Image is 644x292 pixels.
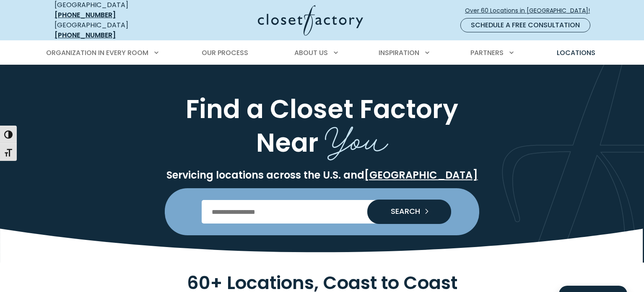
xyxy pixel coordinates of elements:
[367,200,451,224] button: Search our Nationwide Locations
[325,110,388,163] span: You
[55,20,176,40] div: [GEOGRAPHIC_DATA]
[460,18,590,32] a: Schedule a Free Consultation
[364,168,478,182] a: [GEOGRAPHIC_DATA]
[557,48,595,58] span: Locations
[40,41,604,65] nav: Primary Menu
[294,48,328,58] span: About Us
[384,208,420,215] span: SEARCH
[55,10,116,20] a: [PHONE_NUMBER]
[256,125,319,160] span: Near
[186,91,458,127] span: Find a Closet Factory
[470,48,504,58] span: Partners
[55,30,116,40] a: [PHONE_NUMBER]
[258,5,363,36] img: Closet Factory Logo
[202,48,248,58] span: Our Process
[46,48,148,58] span: Organization in Every Room
[202,200,443,224] input: Enter Postal Code
[53,169,591,182] p: Servicing locations across the U.S. and
[465,6,597,15] span: Over 60 Locations in [GEOGRAPHIC_DATA]!
[379,48,419,58] span: Inspiration
[465,3,597,18] a: Over 60 Locations in [GEOGRAPHIC_DATA]!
